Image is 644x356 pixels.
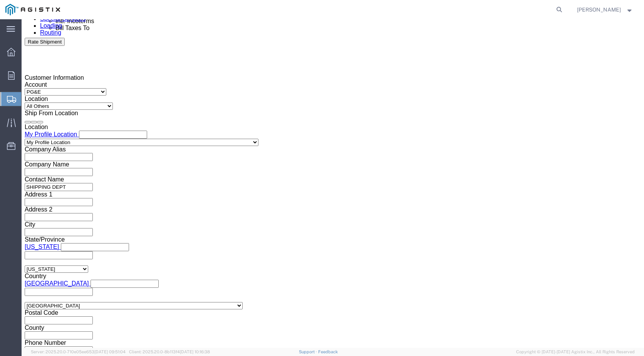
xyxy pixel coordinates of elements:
[516,349,635,355] span: Copyright © [DATE]-[DATE] Agistix Inc., All Rights Reserved
[31,349,126,354] span: Server: 2025.20.0-710e05ee653
[22,19,644,348] iframe: FS Legacy Container
[129,349,210,354] span: Client: 2025.20.0-8b113f4
[299,349,318,354] a: Support
[318,349,338,354] a: Feedback
[5,4,60,15] img: logo
[180,349,210,354] span: [DATE] 10:16:38
[577,5,634,14] button: [PERSON_NAME]
[94,349,126,354] span: [DATE] 09:51:04
[577,5,621,14] span: Alberto Quezada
